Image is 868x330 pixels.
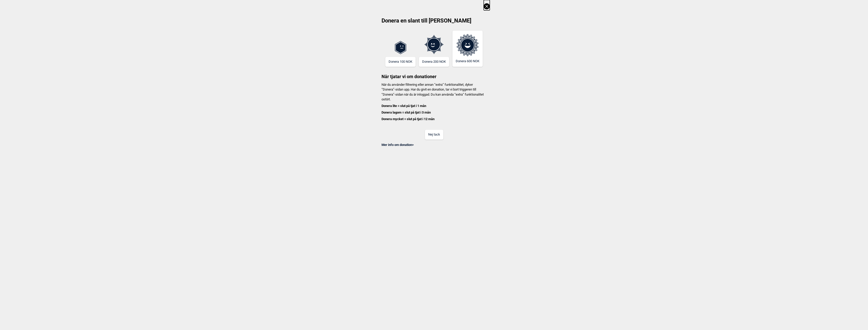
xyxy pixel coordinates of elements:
p: När du använder filtrering eller annan “extra” funktionalitet, dyker “Donera”-sidan upp. Har du g... [378,82,490,122]
a: Mer info om donation> [382,143,414,147]
b: Donera lagom = slut på tjat i 3 mån [382,111,431,114]
button: Donera 600 NOK [452,31,483,67]
button: Nej tack [425,130,443,140]
h3: När tjatar vi om donationer [378,67,490,80]
b: Donera lite = slut på tjat i 1 mån [382,104,426,108]
button: Donera 100 NOK [385,57,416,67]
button: Donera 200 NOK [419,57,449,67]
b: Donera mycket = slut på tjat i 12 mån [382,117,435,121]
h2: Donera en slant till [PERSON_NAME] [378,17,490,28]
